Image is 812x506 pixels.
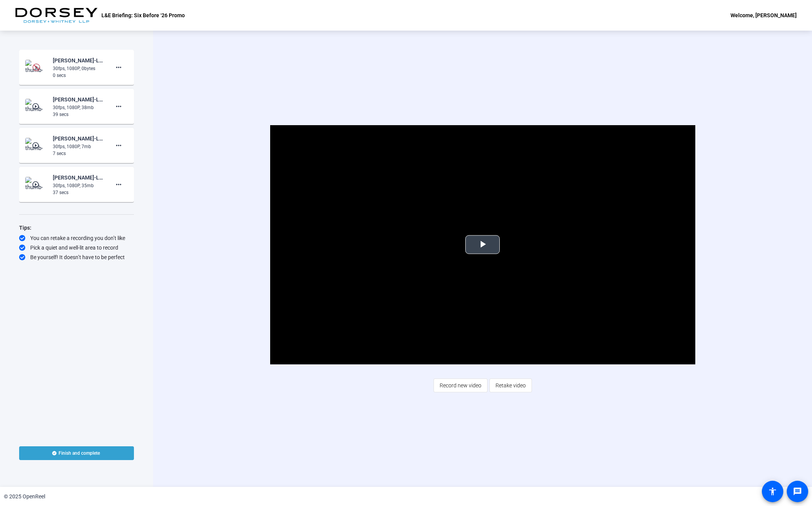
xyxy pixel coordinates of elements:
[4,493,45,501] div: © 2025 OpenReel
[440,378,481,393] span: Record new video
[114,180,123,189] mat-icon: more_horiz
[465,235,500,254] button: Play Video
[53,95,104,104] div: [PERSON_NAME]-L-E Briefing- Six Before -26 -10-23--L-E Briefing- Six Before -26 Promo-17600463518...
[15,8,98,23] img: OpenReel logo
[25,99,48,114] img: thumb-nail
[114,63,123,72] mat-icon: more_horiz
[19,223,134,232] div: Tips:
[59,450,100,456] span: Finish and complete
[32,142,41,149] mat-icon: play_circle_outline
[434,379,488,392] button: Record new video
[32,181,41,188] mat-icon: play_circle_outline
[53,150,104,157] div: 7 secs
[53,104,104,111] div: 30fps, 1080P, 38mb
[19,446,134,460] button: Finish and complete
[25,177,48,192] img: thumb-nail
[53,111,104,118] div: 39 secs
[19,234,134,242] div: You can retake a recording you don’t like
[496,378,526,393] span: Retake video
[33,64,40,71] img: Preview is unavailable
[19,244,134,251] div: Pick a quiet and well-lit area to record
[730,11,797,20] div: Welcome, [PERSON_NAME]
[793,487,802,496] mat-icon: message
[25,138,48,153] img: thumb-nail
[53,134,104,143] div: [PERSON_NAME]-L-E Briefing- Six Before -26 -10-23--L-E Briefing- Six Before -26 Promo-17600463254...
[768,487,777,496] mat-icon: accessibility
[101,11,185,20] p: L&E Briefing: Six Before ‘26 Promo
[270,125,695,364] div: Video Player
[114,141,123,150] mat-icon: more_horiz
[53,189,104,196] div: 37 secs
[53,72,104,79] div: 0 secs
[25,60,48,75] img: thumb-nail
[19,253,134,261] div: Be yourself! It doesn’t have to be perfect
[53,182,104,189] div: 30fps, 1080P, 35mb
[53,56,104,65] div: [PERSON_NAME]-L-E Briefing- Six Before -26 -10-23--L-E Briefing- Six Before -26 Promo-17600465098...
[114,102,123,111] mat-icon: more_horiz
[53,143,104,150] div: 30fps, 1080P, 7mb
[53,173,104,182] div: [PERSON_NAME]-L-E Briefing- Six Before -26 -10-23--L-E Briefing- Six Before -26 Promo-17600461741...
[53,65,104,72] div: 30fps, 1080P, 0bytes
[489,379,532,392] button: Retake video
[32,103,41,110] mat-icon: play_circle_outline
